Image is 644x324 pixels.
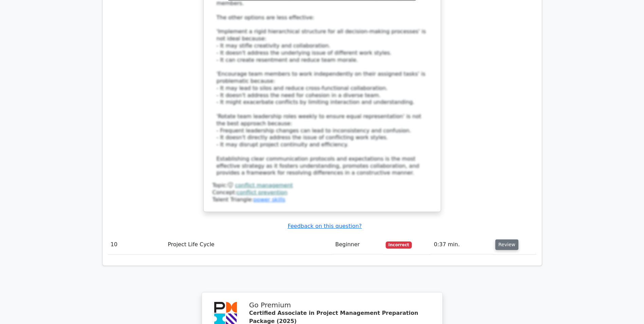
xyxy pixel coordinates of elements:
[213,182,432,189] div: Topic:
[165,235,332,254] td: Project Life Cycle
[386,241,412,248] span: Incorrect
[253,196,285,203] a: power skills
[333,235,383,254] td: Beginner
[108,235,165,254] td: 10
[288,223,362,229] a: Feedback on this question?
[235,182,293,188] a: conflict management
[495,239,518,250] button: Review
[213,189,432,196] div: Concept:
[213,182,432,203] div: Talent Triangle:
[237,189,288,196] a: conflict prevention
[431,235,493,254] td: 0:37 min.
